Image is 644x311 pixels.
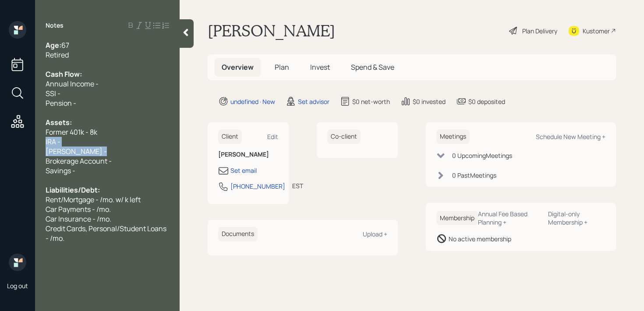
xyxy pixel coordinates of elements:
span: Car Payments - /mo. [46,204,111,214]
div: $0 net-worth [352,97,390,106]
h6: Client [218,129,242,144]
span: Invest [310,62,330,72]
h1: [PERSON_NAME] [208,21,335,40]
div: Digital-only Membership + [548,210,605,226]
span: Car Insurance - /mo. [46,214,111,224]
div: 0 Past Meeting s [452,171,496,180]
h6: Co-client [327,129,361,144]
span: Retired [46,50,69,60]
span: Liabilities/Debt: [46,185,100,195]
div: $0 invested [413,97,446,106]
h6: Documents [218,227,258,241]
div: Schedule New Meeting + [536,132,605,141]
div: Log out [7,282,28,290]
span: Credit Cards, Personal/Student Loans - /mo. [46,224,168,243]
img: retirable_logo.png [9,254,26,271]
label: Notes [46,21,64,30]
div: [PHONE_NUMBER] [230,182,285,191]
span: Pension - [46,98,76,108]
span: Brokerage Account - [46,156,112,166]
span: Plan [275,62,289,72]
div: 0 Upcoming Meeting s [452,151,512,160]
h6: [PERSON_NAME] [218,151,278,158]
div: EST [292,181,303,190]
div: Plan Delivery [522,26,557,36]
div: Annual Fee Based Planning + [478,210,541,226]
span: Former 401k - 8k [46,127,97,137]
div: Upload + [363,230,387,238]
span: Assets: [46,118,72,127]
span: IRA - [46,137,60,147]
span: Annual Income - [46,79,99,89]
div: No active membership [449,234,511,243]
span: Overview [222,62,254,72]
div: Kustomer [583,26,610,36]
span: Savings - [46,166,75,175]
span: 67 [61,40,69,50]
span: Age: [46,40,61,50]
h6: Meetings [436,129,470,144]
div: Edit [267,132,278,141]
div: $0 deposited [468,97,505,106]
span: Cash Flow: [46,69,82,79]
div: Set advisor [298,97,329,106]
div: Set email [230,166,257,175]
span: SSI - [46,89,60,98]
span: Rent/Mortgage - /mo. w/ k left [46,195,141,204]
span: [PERSON_NAME] - [46,147,107,156]
h6: Membership [436,211,478,225]
div: undefined · New [230,97,275,106]
span: Spend & Save [351,62,394,72]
